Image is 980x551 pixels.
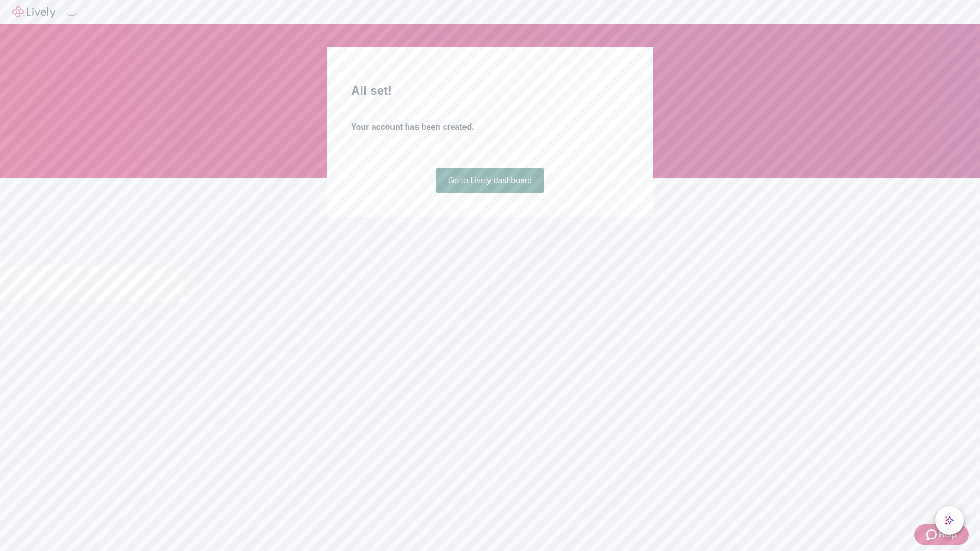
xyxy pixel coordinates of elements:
[926,529,939,541] svg: Zendesk support icon
[351,121,629,133] h4: Your account has been created.
[914,524,969,545] button: Zendesk support iconHelp
[944,515,954,525] svg: Lively AI Assistant
[12,6,55,18] img: Lively
[939,529,957,541] span: Help
[67,13,76,16] button: Log out
[935,506,964,535] button: chat
[436,168,545,193] a: Go to Lively dashboard
[351,82,629,100] h2: All set!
